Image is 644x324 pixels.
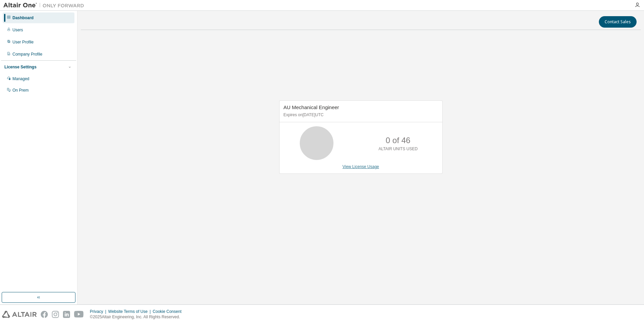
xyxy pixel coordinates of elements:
[4,64,36,70] div: License Settings
[2,311,37,318] img: altair_logo.svg
[12,39,34,45] div: User Profile
[284,112,437,118] p: Expires on [DATE] UTC
[63,311,70,318] img: linkedin.svg
[41,311,48,318] img: facebook.svg
[599,16,637,28] button: Contact Sales
[153,309,185,314] div: Cookie Consent
[379,146,418,152] p: ALTAIR UNITS USED
[108,309,153,314] div: Website Terms of Use
[284,104,339,110] span: AU Mechanical Engineer
[343,164,379,169] a: View License Usage
[3,2,88,9] img: Altair One
[12,27,23,33] div: Users
[386,135,410,146] p: 0 of 46
[12,88,29,93] div: On Prem
[52,311,59,318] img: instagram.svg
[74,311,84,318] img: youtube.svg
[12,76,29,82] div: Managed
[12,15,34,21] div: Dashboard
[90,309,108,314] div: Privacy
[90,314,186,320] p: © 2025 Altair Engineering, Inc. All Rights Reserved.
[12,52,42,57] div: Company Profile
